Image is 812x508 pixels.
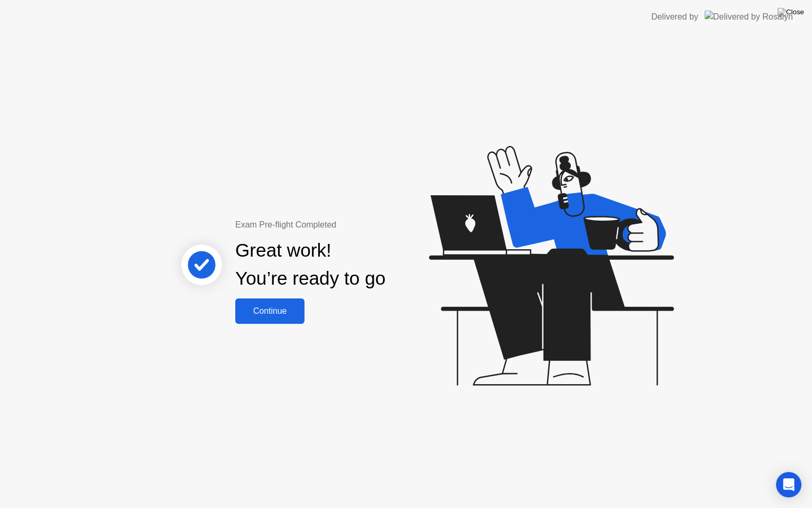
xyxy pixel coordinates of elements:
[235,219,454,231] div: Exam Pre-flight Completed
[778,8,804,16] img: Close
[235,298,304,324] button: Continue
[651,11,698,23] div: Delivered by
[705,11,793,23] img: Delivered by Rosalyn
[235,237,385,293] div: Great work! You’re ready to go
[776,472,801,497] div: Open Intercom Messenger
[238,306,301,316] div: Continue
